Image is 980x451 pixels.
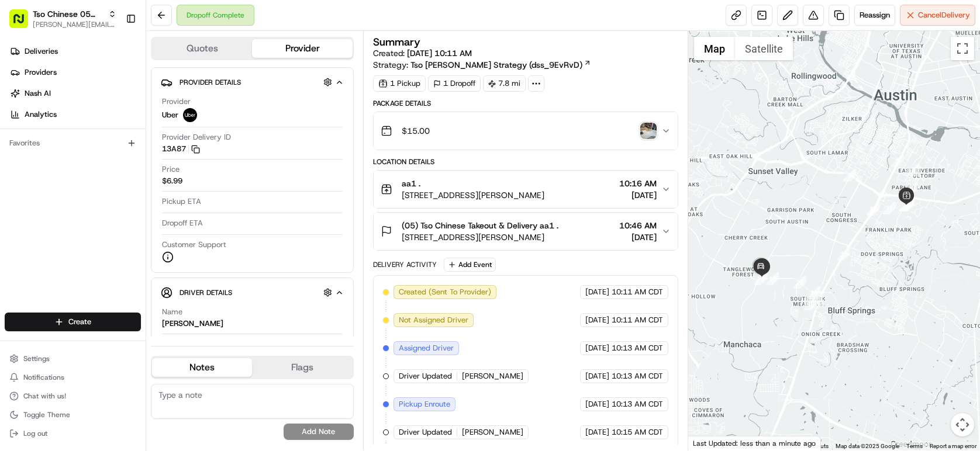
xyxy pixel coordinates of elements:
[402,125,430,137] span: $15.00
[252,358,352,377] button: Flags
[399,287,491,297] span: Created (Sent To Provider)
[162,96,191,107] span: Provider
[883,202,896,214] div: 11
[5,105,146,124] a: Analytics
[23,391,66,401] span: Chat with us!
[793,276,806,289] div: 17
[374,213,678,250] button: (05) Tso Chinese Takeout & Delivery aa1 .[STREET_ADDRESS][PERSON_NAME]10:46 AM[DATE]
[843,169,856,182] div: 1
[402,231,558,243] span: [STREET_ADDRESS][PERSON_NAME]
[373,75,426,92] div: 1 Pickup
[640,123,657,139] img: photo_proof_of_delivery image
[930,443,976,449] a: Report a map error
[162,176,182,186] span: $6.99
[585,427,609,438] span: [DATE]
[619,189,657,201] span: [DATE]
[5,313,141,331] button: Create
[462,371,523,381] span: [PERSON_NAME]
[399,371,452,381] span: Driver Updated
[585,399,609,410] span: [DATE]
[766,272,779,285] div: 18
[444,258,496,272] button: Add Event
[691,435,730,450] a: Open this area in Google Maps (opens a new window)
[428,75,481,92] div: 1 Dropoff
[373,47,472,59] span: Created:
[5,369,141,386] button: Notifications
[23,410,70,419] span: Toggle Theme
[162,144,200,154] button: 13A87
[162,164,180,175] span: Price
[5,42,146,61] a: Deliveries
[33,8,103,20] button: Tso Chinese 05 [PERSON_NAME]
[162,318,223,329] div: [PERSON_NAME]
[180,288,232,297] span: Driver Details
[837,248,850,261] div: 13
[374,171,678,208] button: aa1 .[STREET_ADDRESS][PERSON_NAME]10:16 AM[DATE]
[252,39,352,58] button: Provider
[399,427,452,438] span: Driver Updated
[804,297,817,310] div: 15
[162,218,203,228] span: Dropoff ETA
[754,272,767,285] div: 19
[5,388,141,404] button: Chat with us!
[5,134,141,152] div: Favorites
[180,78,241,87] span: Provider Details
[162,307,182,317] span: Name
[410,59,582,71] span: Tso [PERSON_NAME] Strategy (dss_9EvRvD)
[407,48,472,58] span: [DATE] 10:11 AM
[5,84,146,103] a: Nash AI
[374,112,678,150] button: $15.00photo_proof_of_delivery image
[462,427,523,438] span: [PERSON_NAME]
[5,351,141,367] button: Settings
[162,110,178,120] span: Uber
[612,343,663,353] span: 10:13 AM CDT
[183,108,197,122] img: uber-new-logo.jpeg
[918,10,970,20] span: Cancel Delivery
[619,220,657,231] span: 10:46 AM
[399,315,468,325] span: Not Assigned Driver
[906,443,923,449] a: Terms (opens in new tab)
[691,435,730,450] img: Google
[23,354,50,363] span: Settings
[162,196,201,207] span: Pickup ETA
[619,231,657,243] span: [DATE]
[25,109,57,120] span: Analytics
[23,429,47,438] span: Log out
[585,287,609,297] span: [DATE]
[33,20,116,29] button: [PERSON_NAME][EMAIL_ADDRESS][DOMAIN_NAME]
[585,371,609,381] span: [DATE]
[373,157,678,166] div: Location Details
[402,189,544,201] span: [STREET_ADDRESS][PERSON_NAME]
[5,425,141,442] button: Log out
[612,371,663,381] span: 10:13 AM CDT
[808,286,820,299] div: 16
[694,37,735,60] button: Show street map
[399,399,450,410] span: Pickup Enroute
[585,315,609,325] span: [DATE]
[5,407,141,423] button: Toggle Theme
[891,154,904,167] div: 2
[612,287,663,297] span: 10:11 AM CDT
[161,283,344,302] button: Driver Details
[373,99,678,108] div: Package Details
[483,75,526,92] div: 7.8 mi
[25,88,51,99] span: Nash AI
[612,315,663,325] span: 10:11 AM CDT
[162,132,231,143] span: Provider Delivery ID
[68,317,91,327] span: Create
[619,178,657,189] span: 10:16 AM
[373,37,420,47] h3: Summary
[854,5,895,26] button: Reassign
[735,37,793,60] button: Show satellite imagery
[867,203,879,216] div: 12
[905,182,918,195] div: 4
[900,5,975,26] button: CancelDelivery
[23,373,64,382] span: Notifications
[836,443,899,449] span: Map data ©2025 Google
[152,39,252,58] button: Quotes
[810,297,823,310] div: 14
[907,164,920,176] div: 3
